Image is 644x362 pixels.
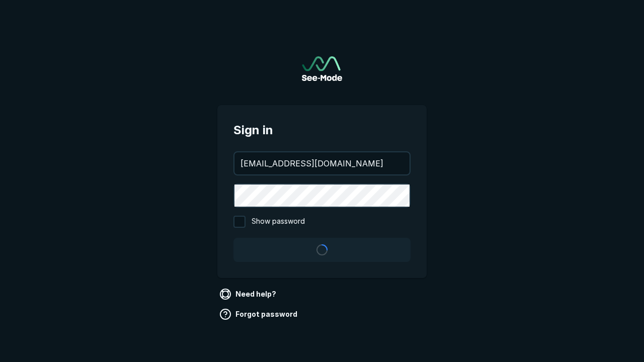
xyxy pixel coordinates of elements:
span: Sign in [233,121,411,139]
span: Show password [252,216,305,228]
a: Forgot password [217,306,301,322]
img: See-Mode Logo [302,56,342,81]
a: Need help? [217,286,280,302]
a: Go to sign in [302,56,342,81]
input: your@email.com [234,152,410,174]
